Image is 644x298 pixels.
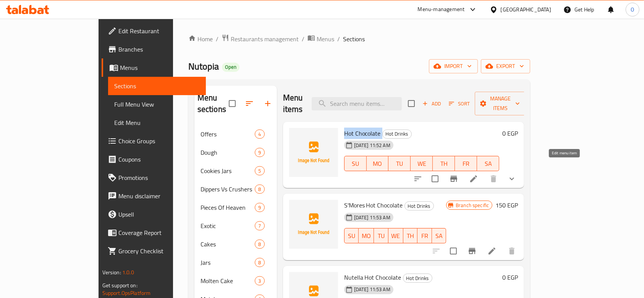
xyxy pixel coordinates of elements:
span: WE [414,158,430,169]
div: Dough9 [194,143,277,162]
span: Pieces Of Heaven [201,203,255,212]
button: Sort [447,98,472,110]
div: items [255,203,264,212]
button: WE [411,156,433,171]
button: TH [403,228,418,243]
button: delete [503,242,521,260]
span: Edit Restaurant [118,26,200,36]
button: TU [388,156,411,171]
span: Sort [449,99,470,108]
div: items [255,148,264,157]
span: Sort sections [240,94,259,113]
a: Menus [102,58,206,77]
span: Sections [343,34,365,44]
span: Nutella Hot Chocolate [344,272,401,283]
button: MO [367,156,389,171]
span: SU [348,230,356,241]
div: Offers4 [194,125,277,143]
button: Branch-specific-item [463,242,481,260]
span: Edit Menu [114,118,200,127]
div: Hot Drinks [405,201,434,211]
span: 7 [255,222,264,230]
div: [GEOGRAPHIC_DATA] [501,5,551,14]
div: items [255,130,264,139]
span: MO [370,158,386,169]
div: Jars8 [194,253,277,272]
span: Nutopia [188,58,219,75]
a: Full Menu View [108,95,206,113]
a: Promotions [102,168,206,187]
span: Add item [419,98,444,110]
span: 3 [255,277,264,285]
button: Add section [259,94,277,113]
span: SA [435,230,443,241]
span: O [631,5,634,14]
div: Pieces Of Heaven9 [194,198,277,217]
div: items [255,185,264,194]
button: WE [388,228,403,243]
button: FR [455,156,477,171]
span: 4 [255,131,264,138]
span: S'Mores Hot Chocolate [344,199,403,211]
a: Grocery Checklist [102,242,206,260]
div: Dippers Vs Crushers8 [194,180,277,198]
span: WE [392,230,400,241]
div: Cakes [201,240,255,249]
span: TU [392,158,408,169]
span: SU [348,158,364,169]
span: FR [458,158,474,169]
button: SU [344,228,359,243]
span: Dough [201,148,255,157]
span: Exotic [201,221,255,230]
span: 9 [255,204,264,211]
div: Molten Cake [201,276,255,285]
button: TU [374,228,388,243]
span: Get support on: [102,280,138,290]
span: Coverage Report [118,228,200,237]
div: Cookies Jars5 [194,162,277,180]
button: SU [344,156,367,171]
button: Manage items [475,92,526,115]
span: 8 [255,241,264,248]
a: Restaurants management [222,34,299,44]
span: Menus [317,34,334,44]
a: Menus [307,34,334,44]
span: export [487,62,524,71]
button: MO [359,228,374,243]
a: Coverage Report [102,223,206,242]
span: SA [480,158,496,169]
span: Promotions [118,173,200,182]
span: Jars [201,258,255,267]
span: Add [421,99,442,108]
span: Select all sections [224,96,240,112]
div: items [255,221,264,230]
span: 9 [255,149,264,156]
h2: Menu items [283,92,303,115]
span: import [435,62,472,71]
span: Coupons [118,155,200,164]
div: Exotic7 [194,217,277,235]
span: Upsell [118,210,200,219]
span: Manage items [481,94,520,113]
span: 5 [255,167,264,175]
span: TU [377,230,385,241]
span: TH [436,158,452,169]
span: Select section [403,96,419,112]
span: Menu disclaimer [118,191,200,201]
span: MO [362,230,371,241]
img: S'Mores Hot Chocolate [289,200,338,249]
button: TH [433,156,455,171]
div: Hot Drinks [382,130,412,139]
span: FR [421,230,429,241]
a: Choice Groups [102,132,206,150]
button: sort-choices [409,170,427,188]
span: Hot Chocolate [344,128,381,139]
a: Support.OpsPlatform [102,288,151,298]
span: Version: [102,267,121,277]
span: Select to update [445,243,461,259]
span: Branches [118,45,200,54]
div: items [255,276,264,285]
img: Hot Chocolate [289,128,338,177]
button: import [429,59,478,73]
